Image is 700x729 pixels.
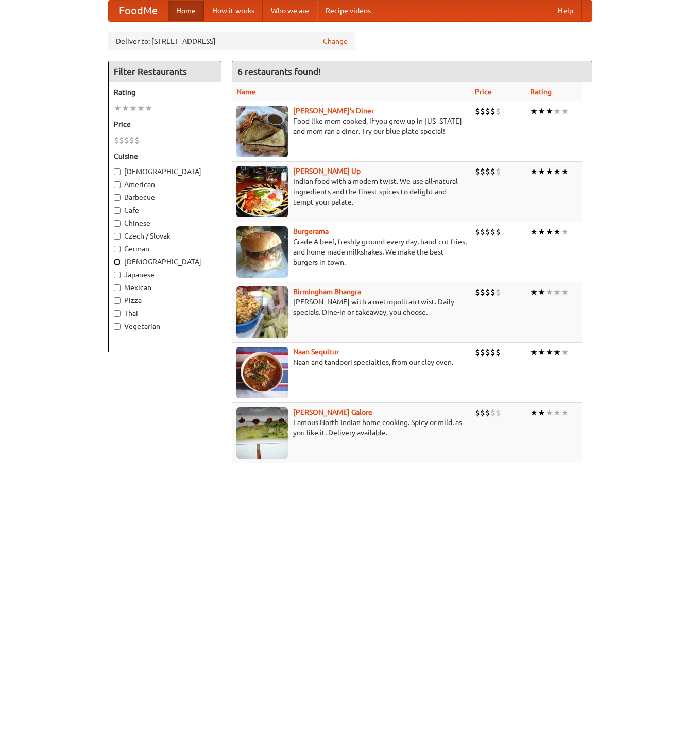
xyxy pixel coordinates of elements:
[124,134,129,146] li: $
[293,227,329,235] a: Burgerama
[263,1,317,21] a: Who we are
[114,246,121,252] input: German
[168,1,204,21] a: Home
[545,286,553,298] li: ★
[236,297,467,317] p: [PERSON_NAME] with a metropolitan twist. Daily specials. Dine-in or takeaway, you choose.
[293,408,372,416] a: [PERSON_NAME] Galore
[109,61,221,82] h4: Filter Restaurants
[293,107,374,115] a: [PERSON_NAME]'s Diner
[530,88,552,96] a: Rating
[496,286,501,298] li: $
[475,88,492,96] a: Price
[323,36,348,46] a: Change
[236,347,288,398] img: naansequitur.jpg
[538,286,545,298] li: ★
[293,348,339,356] a: Naan Sequitur
[530,166,538,177] li: ★
[114,284,121,291] input: Mexican
[538,166,545,177] li: ★
[114,103,122,114] li: ★
[480,106,485,117] li: $
[114,297,121,304] input: Pizza
[538,347,545,358] li: ★
[134,134,140,146] li: $
[114,231,216,241] label: Czech / Slovak
[490,286,496,298] li: $
[485,347,490,358] li: $
[236,417,467,438] p: Famous North Indian home cooking. Spicy or mild, as you like it. Delivery available.
[129,103,137,114] li: ★
[114,168,121,175] input: [DEMOGRAPHIC_DATA]
[236,236,467,267] p: Grade A beef, freshly ground every day, hand-cut fries, and home-made milkshakes. We make the bes...
[114,220,121,227] input: Chinese
[114,194,121,201] input: Barbecue
[490,106,496,117] li: $
[490,407,496,418] li: $
[550,1,582,21] a: Help
[538,106,545,117] li: ★
[490,166,496,177] li: $
[561,286,569,298] li: ★
[122,103,129,114] li: ★
[114,119,216,129] h5: Price
[485,226,490,238] li: $
[480,347,485,358] li: $
[236,226,288,278] img: burgerama.jpg
[480,166,485,177] li: $
[114,205,216,215] label: Cafe
[236,286,288,338] img: bhangra.jpg
[119,134,124,146] li: $
[114,321,216,331] label: Vegetarian
[236,88,255,96] a: Name
[561,407,569,418] li: ★
[114,308,216,318] label: Thai
[114,218,216,228] label: Chinese
[490,226,496,238] li: $
[236,357,467,367] p: Naan and tandoori specialties, from our clay oven.
[480,286,485,298] li: $
[114,282,216,293] label: Mexican
[114,87,216,97] h5: Rating
[114,181,121,188] input: American
[293,287,361,296] b: Birmingham Bhangra
[475,106,480,117] li: $
[553,407,561,418] li: ★
[114,269,216,280] label: Japanese
[236,106,288,157] img: sallys.jpg
[236,407,288,459] img: currygalore.jpg
[485,407,490,418] li: $
[475,286,480,298] li: $
[480,226,485,238] li: $
[236,166,288,217] img: curryup.jpg
[485,286,490,298] li: $
[480,407,485,418] li: $
[108,32,355,50] div: Deliver to: [STREET_ADDRESS]
[317,1,379,21] a: Recipe videos
[530,407,538,418] li: ★
[114,207,121,214] input: Cafe
[485,166,490,177] li: $
[114,192,216,202] label: Barbecue
[114,134,119,146] li: $
[545,166,553,177] li: ★
[293,167,361,175] a: [PERSON_NAME] Up
[553,166,561,177] li: ★
[496,106,501,117] li: $
[109,1,168,21] a: FoodMe
[553,226,561,238] li: ★
[490,347,496,358] li: $
[114,272,121,278] input: Japanese
[475,226,480,238] li: $
[496,407,501,418] li: $
[236,116,467,137] p: Food like mom cooked, if you grew up in [US_STATE] and mom ran a diner. Try our blue plate special!
[545,347,553,358] li: ★
[538,226,545,238] li: ★
[475,166,480,177] li: $
[137,103,145,114] li: ★
[236,176,467,207] p: Indian food with a modern twist. We use all-natural ingredients and the finest spices to delight ...
[204,1,263,21] a: How it works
